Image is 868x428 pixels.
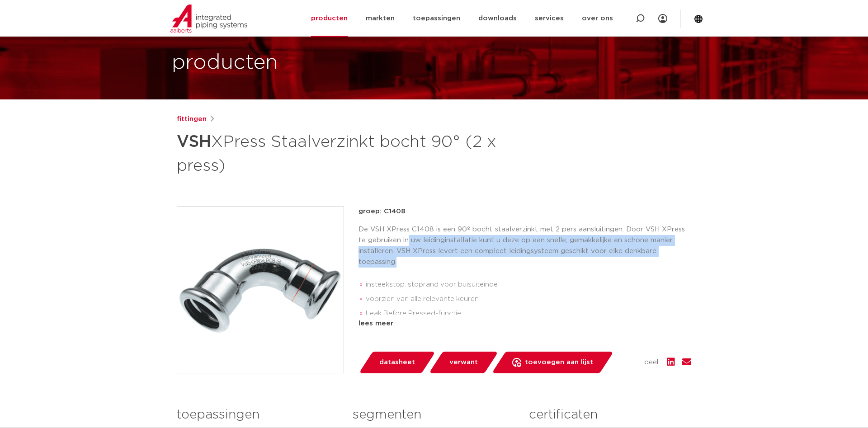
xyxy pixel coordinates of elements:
[366,292,691,306] li: voorzien van alle relevante keuren
[366,306,691,321] li: Leak Before Pressed-functie
[525,355,593,370] span: toevoegen aan lijst
[359,224,691,268] p: De VSH XPress C1408 is een 90º bocht staalverzinkt met 2 pers aansluitingen. Door VSH XPress te g...
[177,128,516,177] h1: XPress Staalverzinkt bocht 90° (2 x press)
[359,206,691,217] p: groep: C1408
[177,207,344,373] img: Product Image for VSH XPress Staalverzinkt bocht 90° (2 x press)
[429,352,498,373] a: verwant
[177,406,339,424] h3: toepassingen
[177,114,207,125] a: fittingen
[177,134,211,150] strong: VSH
[449,355,478,370] span: verwant
[644,357,660,368] span: deel:
[359,318,691,329] div: lees meer
[366,277,691,292] li: insteekstop: stoprand voor buisuiteinde
[172,48,278,77] h1: producten
[353,406,515,424] h3: segmenten
[529,406,691,424] h3: certificaten
[359,352,435,373] a: datasheet
[379,355,415,370] span: datasheet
